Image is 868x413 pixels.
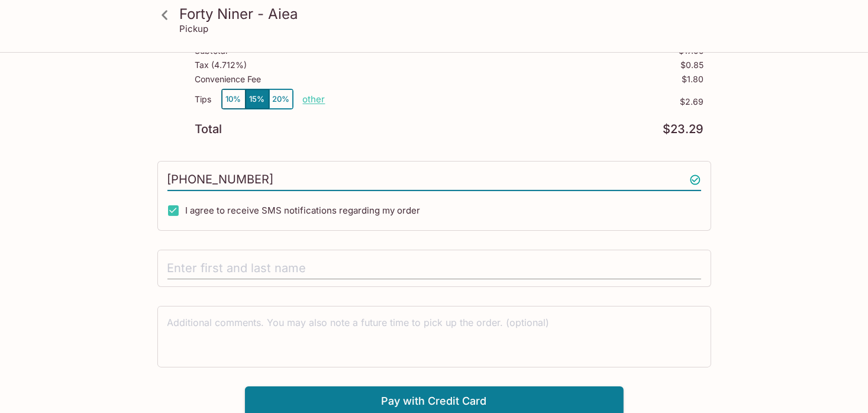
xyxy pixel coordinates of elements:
[195,124,222,135] p: Total
[681,60,704,70] p: $0.85
[663,124,704,135] p: $23.29
[325,97,704,107] p: $2.69
[195,95,212,104] p: Tips
[167,257,701,280] input: Enter first and last name
[195,75,262,84] p: Convenience Fee
[246,89,269,109] button: 15%
[269,89,293,109] button: 20%
[180,5,709,23] h3: Forty Niner - Aiea
[303,93,325,105] button: other
[195,60,247,70] p: Tax ( 4.712% )
[682,75,704,84] p: $1.80
[167,169,701,191] input: Enter phone number
[180,23,209,34] p: Pickup
[222,89,246,109] button: 10%
[186,205,421,216] span: I agree to receive SMS notifications regarding my order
